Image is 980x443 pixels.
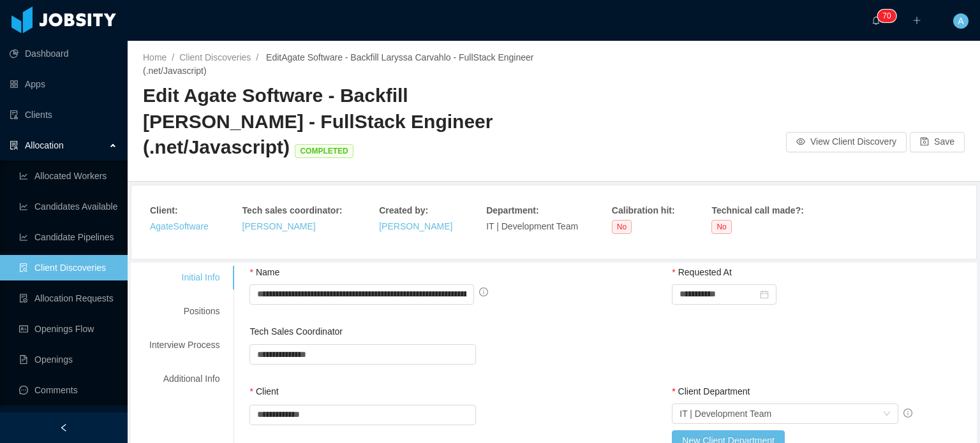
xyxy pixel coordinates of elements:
[249,284,473,305] input: Name
[786,132,907,152] button: icon: eyeView Client Discovery
[179,52,251,62] a: Client Discoveries
[10,102,117,127] a: icon: auditClients
[679,404,771,423] div: IT | Development Team
[249,386,278,396] label: Client
[242,221,316,231] a: [PERSON_NAME]
[242,205,343,215] strong: Tech sales coordinator :
[711,220,731,234] span: No
[249,267,279,277] label: Name
[882,10,887,22] p: 7
[150,205,178,215] strong: Client :
[903,409,912,418] span: info-circle
[958,13,963,29] span: A
[910,132,965,152] button: icon: saveSave
[10,408,117,433] a: icon: robot
[172,52,174,62] span: /
[134,266,235,289] div: Initial Info
[486,205,538,215] strong: Department :
[678,386,750,396] span: Client Department
[877,10,896,22] sup: 70
[295,144,353,158] span: COMPLETED
[486,221,578,231] span: IT | Development Team
[612,205,675,215] strong: Calibration hit :
[150,221,209,231] a: AgateSoftware
[612,220,632,234] span: No
[143,52,167,62] a: Home
[760,290,769,299] i: icon: calendar
[10,141,19,150] i: icon: solution
[19,316,117,342] a: icon: idcardOpenings Flow
[19,255,117,280] a: icon: file-searchClient Discoveries
[872,16,880,25] i: icon: bell
[249,326,343,337] label: Tech Sales Coordinator
[143,52,533,76] span: Edit
[143,52,533,76] a: Agate Software - Backfill Laryssa Carvahlo - FullStack Engineer (.net/Javascript)
[10,71,117,97] a: icon: appstoreApps
[19,163,117,189] a: icon: line-chartAllocated Workers
[19,194,117,219] a: icon: line-chartCandidates Available
[19,347,117,372] a: icon: file-textOpenings
[672,267,732,277] label: Requested At
[379,221,452,231] a: [PERSON_NAME]
[134,367,235,391] div: Additional Info
[912,16,921,25] i: icon: plus
[19,286,117,311] a: icon: file-doneAllocation Requests
[711,205,803,215] strong: Technical call made? :
[134,300,235,323] div: Positions
[256,52,258,62] span: /
[143,85,493,157] span: Edit Agate Software - Backfill [PERSON_NAME] - FullStack Engineer (.net/Javascript)
[134,333,235,357] div: Interview Process
[887,10,891,22] p: 0
[379,205,428,215] strong: Created by :
[10,41,117,66] a: icon: pie-chartDashboard
[19,377,117,403] a: icon: messageComments
[479,287,488,296] span: info-circle
[19,224,117,250] a: icon: line-chartCandidate Pipelines
[25,140,64,150] span: Allocation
